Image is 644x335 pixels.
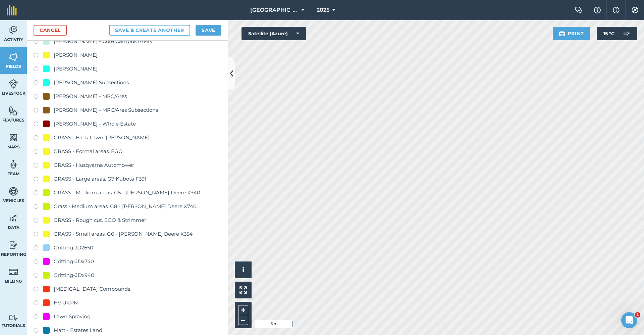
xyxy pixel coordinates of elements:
[9,267,18,277] img: svg+xml;base64,PD94bWwgdmVyc2lvbj0iMS4wIiBlbmNvZGluZz0idXRmLTgiPz4KPCEtLSBHZW5lcmF0b3I6IEFkb2JlIE...
[54,92,127,100] div: [PERSON_NAME] - MRC/Ares
[9,213,18,223] img: svg+xml;base64,PD94bWwgdmVyc2lvbj0iMS4wIiBlbmNvZGluZz0idXRmLTgiPz4KPCEtLSBHZW5lcmF0b3I6IEFkb2JlIE...
[54,230,193,238] div: GRASS - Small areas. G6 - [PERSON_NAME] Deere X354
[597,27,637,40] button: 15 °C
[54,51,98,59] div: [PERSON_NAME]
[593,7,601,13] img: A question mark icon
[9,79,18,89] img: svg+xml;base64,PD94bWwgdmVyc2lvbj0iMS4wIiBlbmNvZGluZz0idXRmLTgiPz4KPCEtLSBHZW5lcmF0b3I6IEFkb2JlIE...
[54,79,129,87] div: [PERSON_NAME] Subsections
[235,261,252,278] button: i
[54,134,150,142] div: GRASS - Back Lawn. [PERSON_NAME]
[9,133,18,143] img: svg+xml;base64,PHN2ZyB4bWxucz0iaHR0cDovL3d3dy53My5vcmcvMjAwMC9zdmciIHdpZHRoPSI1NiIgaGVpZ2h0PSI2MC...
[54,257,94,266] div: Gritting-JDx740
[34,25,67,36] a: Cancel
[553,27,590,40] button: Print
[613,6,620,14] img: svg+xml;base64,PHN2ZyB4bWxucz0iaHR0cDovL3d3dy53My5vcmcvMjAwMC9zdmciIHdpZHRoPSIxNyIgaGVpZ2h0PSIxNy...
[54,271,94,279] div: Gritting-JDx940
[635,312,640,318] span: 1
[250,6,299,14] span: [GEOGRAPHIC_DATA] (Gardens)
[54,313,91,321] div: Lawn Spraying
[9,52,18,62] img: svg+xml;base64,PHN2ZyB4bWxucz0iaHR0cDovL3d3dy53My5vcmcvMjAwMC9zdmciIHdpZHRoPSI1NiIgaGVpZ2h0PSI2MC...
[603,27,614,40] span: 15 ° C
[54,216,146,224] div: GRASS - Rough cut. EGO & Strimmer
[54,37,152,45] div: [PERSON_NAME] - Core Campus Areas
[9,106,18,116] img: svg+xml;base64,PHN2ZyB4bWxucz0iaHR0cDovL3d3dy53My5vcmcvMjAwMC9zdmciIHdpZHRoPSI1NiIgaGVpZ2h0PSI2MC...
[9,240,18,250] img: svg+xml;base64,PD94bWwgdmVyc2lvbj0iMS4wIiBlbmNvZGluZz0idXRmLTgiPz4KPCEtLSBHZW5lcmF0b3I6IEFkb2JlIE...
[54,175,146,183] div: GRASS - Large areas. G7 Kubota F391
[54,326,102,334] div: Matt - Estates Land
[54,106,158,114] div: [PERSON_NAME] - MRC/Ares Subsections
[241,27,306,40] button: Satellite (Azure)
[54,285,130,293] div: [MEDICAL_DATA] Compounds
[242,266,244,274] span: i
[238,305,248,315] button: +
[9,25,18,35] img: svg+xml;base64,PD94bWwgdmVyc2lvbj0iMS4wIiBlbmNvZGluZz0idXRmLTgiPz4KPCEtLSBHZW5lcmF0b3I6IEFkb2JlIE...
[239,286,247,294] img: Four arrows, one pointing top left, one top right, one bottom right and the last bottom left
[575,7,583,13] img: Two speech bubbles overlapping with the left bubble in the forefront
[238,315,248,325] button: –
[54,120,136,128] div: [PERSON_NAME] - Whole Estate
[631,7,639,13] img: A cog icon
[54,161,134,169] div: GRASS - Husqvarna Automower
[317,6,329,14] span: 2025
[621,312,637,328] iframe: Intercom live chat
[7,5,17,15] img: fieldmargin Logo
[54,147,123,155] div: GRASS - Formal areas. EGO
[54,299,78,307] div: HV UKPN
[54,244,93,252] div: Gritting JD2650
[196,25,221,36] button: Save
[109,25,190,36] button: Save & Create Another
[9,159,18,170] img: svg+xml;base64,PD94bWwgdmVyc2lvbj0iMS4wIiBlbmNvZGluZz0idXRmLTgiPz4KPCEtLSBHZW5lcmF0b3I6IEFkb2JlIE...
[54,202,197,210] div: Grass - Medium areas. G8 - [PERSON_NAME] Deere X740
[559,30,565,38] img: svg+xml;base64,PHN2ZyB4bWxucz0iaHR0cDovL3d3dy53My5vcmcvMjAwMC9zdmciIHdpZHRoPSIxOSIgaGVpZ2h0PSIyNC...
[9,315,18,321] img: svg+xml;base64,PD94bWwgdmVyc2lvbj0iMS4wIiBlbmNvZGluZz0idXRmLTgiPz4KPCEtLSBHZW5lcmF0b3I6IEFkb2JlIE...
[9,186,18,196] img: svg+xml;base64,PD94bWwgdmVyc2lvbj0iMS4wIiBlbmNvZGluZz0idXRmLTgiPz4KPCEtLSBHZW5lcmF0b3I6IEFkb2JlIE...
[620,27,633,40] img: svg+xml;base64,PD94bWwgdmVyc2lvbj0iMS4wIiBlbmNvZGluZz0idXRmLTgiPz4KPCEtLSBHZW5lcmF0b3I6IEFkb2JlIE...
[54,189,200,197] div: GRASS - Medium areas. G5 - [PERSON_NAME] Deere X940
[54,65,98,73] div: [PERSON_NAME]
